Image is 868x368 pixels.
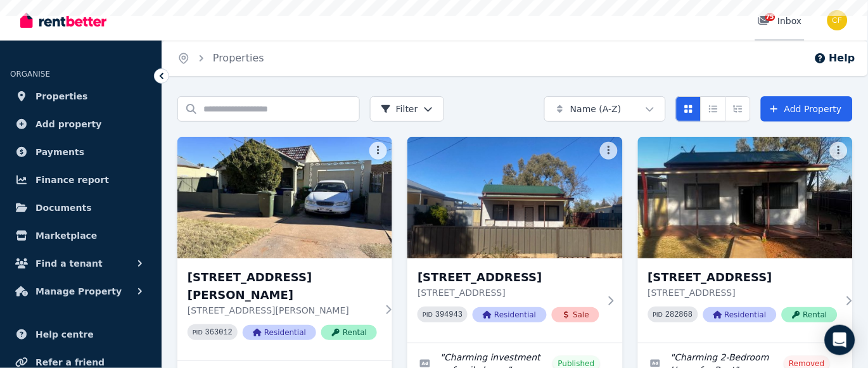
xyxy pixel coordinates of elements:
span: Rental [321,325,377,340]
img: 106 Beryl St, Broken Hill [177,137,392,258]
span: Filter [381,103,418,115]
a: Help centre [10,322,151,347]
p: [STREET_ADDRESS][PERSON_NAME] [188,304,377,317]
span: Help centre [35,327,94,342]
span: 75 [765,13,775,21]
button: Filter [370,96,444,122]
a: Add property [10,111,151,137]
h3: [STREET_ADDRESS][PERSON_NAME] [188,269,377,304]
span: Documents [35,200,92,215]
code: 282868 [666,310,693,319]
span: Residential [473,307,546,322]
button: Find a tenant [10,251,151,276]
img: 161 Cornish Street, Broken Hill [638,137,853,258]
button: Expanded list view [725,96,751,122]
img: RentBetter [20,11,106,30]
img: Christos Fassoulidis [827,10,848,30]
code: 363012 [205,328,233,337]
a: Marketplace [10,223,151,248]
code: 394943 [435,310,463,319]
span: Marketplace [35,228,97,243]
h3: [STREET_ADDRESS] [648,269,838,286]
button: Name (A-Z) [544,96,666,122]
a: Finance report [10,167,151,193]
span: Add property [35,117,102,132]
p: [STREET_ADDRESS] [648,286,838,299]
a: 161 Cornish St, Broken Hill[STREET_ADDRESS][STREET_ADDRESS]PID 394943ResidentialSale [407,137,622,343]
a: Properties [10,84,151,109]
button: Compact list view [701,96,726,122]
a: 106 Beryl St, Broken Hill[STREET_ADDRESS][PERSON_NAME][STREET_ADDRESS][PERSON_NAME]PID 363012Resi... [177,137,392,360]
a: Add Property [761,96,853,122]
a: Payments [10,139,151,165]
small: PID [423,311,433,318]
span: Properties [35,89,88,104]
span: Finance report [35,172,109,187]
div: Inbox [758,15,802,27]
span: Payments [35,144,84,160]
h3: [STREET_ADDRESS] [418,269,599,286]
button: Help [814,51,855,66]
button: More options [600,142,618,160]
div: View options [676,96,751,122]
span: Residential [243,325,316,340]
nav: Breadcrumb [162,41,279,76]
a: Documents [10,195,151,220]
span: Sale [552,307,600,322]
div: Open Intercom Messenger [825,325,855,355]
span: Residential [703,307,777,322]
a: Properties [213,52,264,64]
small: PID [193,329,203,336]
button: More options [369,142,387,160]
span: Name (A-Z) [570,103,622,115]
span: Manage Property [35,284,122,299]
span: Rental [782,307,838,322]
a: 161 Cornish Street, Broken Hill[STREET_ADDRESS][STREET_ADDRESS]PID 282868ResidentialRental [638,137,853,343]
small: PID [653,311,663,318]
button: Card view [676,96,701,122]
button: More options [830,142,848,160]
span: ORGANISE [10,70,50,79]
span: Find a tenant [35,256,103,271]
p: [STREET_ADDRESS] [418,286,599,299]
button: Manage Property [10,279,151,304]
img: 161 Cornish St, Broken Hill [407,137,622,258]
